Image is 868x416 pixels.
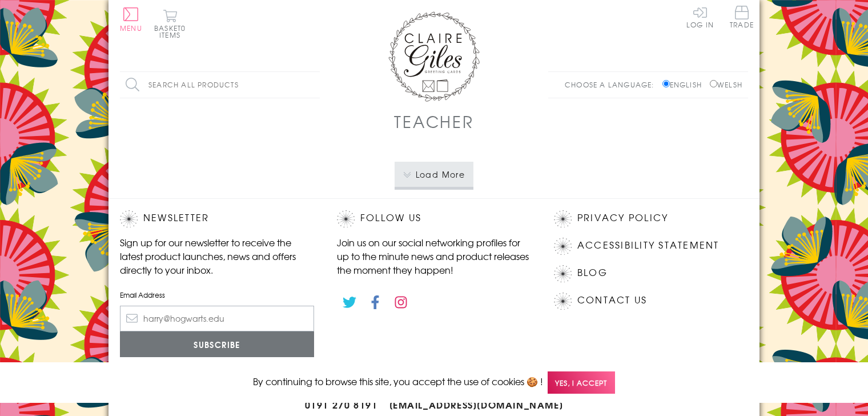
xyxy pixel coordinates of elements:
[388,11,480,102] img: Claire Giles Greetings Cards
[577,210,668,226] a: Privacy Policy
[395,162,474,187] button: Load More
[120,210,314,227] h2: Newsletter
[154,9,186,38] button: Basket0 items
[577,238,720,253] a: Accessibility Statement
[337,210,531,227] h2: Follow Us
[394,110,473,133] h1: Teacher
[662,80,670,87] input: English
[730,6,754,30] a: Trade
[120,7,142,31] button: Menu
[565,79,660,90] p: Choose a language:
[120,23,142,33] span: Menu
[120,72,320,98] input: Search all products
[337,235,531,277] p: Join us on our social networking profiles for up to the minute news and product releases the mome...
[710,79,742,90] label: Welsh
[577,293,647,308] a: Contact Us
[730,6,754,28] span: Trade
[120,290,314,300] label: Email Address
[308,72,320,98] input: Search
[577,265,608,281] a: Blog
[120,331,314,357] input: Subscribe
[686,6,714,28] a: Log In
[159,23,186,40] span: 0 items
[710,80,717,87] input: Welsh
[120,235,314,277] p: Sign up for our newsletter to receive the latest product launches, news and offers directly to yo...
[120,306,314,331] input: harry@hogwarts.edu
[662,79,708,90] label: English
[548,371,615,394] span: Yes, I accept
